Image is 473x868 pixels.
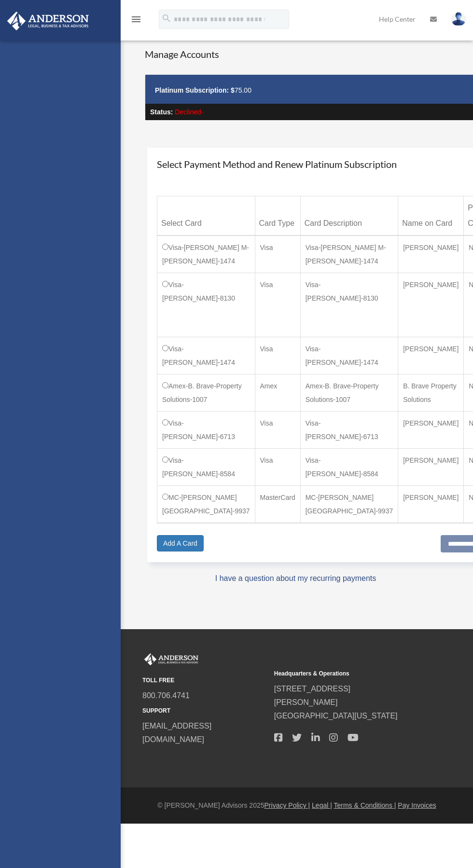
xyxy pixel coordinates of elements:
td: MasterCard [255,485,300,523]
td: Visa-[PERSON_NAME]-1474 [157,337,255,374]
td: [PERSON_NAME] [398,337,464,374]
td: Visa [255,411,300,448]
img: Anderson Advisors Platinum Portal [4,12,92,30]
a: menu [130,17,142,25]
span: Declined- [175,108,203,116]
th: Select Card [157,196,255,235]
strong: Platinum Subscription: $ [155,86,235,94]
td: Amex [255,374,300,411]
a: 800.706.4741 [142,691,190,700]
a: Add A Card [157,535,204,551]
div: © [PERSON_NAME] Advisors 2025 [121,799,473,812]
small: Headquarters & Operations [274,669,399,679]
i: menu [130,14,142,25]
td: Visa-[PERSON_NAME]-8584 [300,448,398,485]
td: MC-[PERSON_NAME][GEOGRAPHIC_DATA]-9937 [300,485,398,523]
td: Visa-[PERSON_NAME]-8130 [300,273,398,337]
th: Card Type [255,196,300,235]
td: Visa [255,448,300,485]
td: Visa [255,235,300,273]
td: Visa-[PERSON_NAME]-6713 [300,411,398,448]
td: Amex-B. Brave-Property Solutions-1007 [157,374,255,411]
a: Terms & Conditions | [334,801,396,809]
td: Visa-[PERSON_NAME] M-[PERSON_NAME]-1474 [157,235,255,273]
a: Pay Invoices [398,801,436,809]
td: Amex-B. Brave-Property Solutions-1007 [300,374,398,411]
a: [STREET_ADDRESS][PERSON_NAME] [274,685,350,706]
td: Visa [255,273,300,337]
a: Legal | [312,801,332,809]
img: Anderson Advisors Platinum Portal [142,653,200,666]
td: [PERSON_NAME] [398,448,464,485]
td: Visa-[PERSON_NAME]-1474 [300,337,398,374]
th: Name on Card [398,196,464,235]
td: MC-[PERSON_NAME][GEOGRAPHIC_DATA]-9937 [157,485,255,523]
i: search [161,13,172,24]
td: Visa-[PERSON_NAME]-6713 [157,411,255,448]
td: Visa [255,337,300,374]
td: B. Brave Property Solutions [398,374,464,411]
a: [GEOGRAPHIC_DATA][US_STATE] [274,712,398,720]
td: Visa-[PERSON_NAME]-8584 [157,448,255,485]
a: [EMAIL_ADDRESS][DOMAIN_NAME] [142,722,211,744]
small: TOLL FREE [142,675,267,686]
td: [PERSON_NAME] [398,485,464,523]
td: [PERSON_NAME] [398,235,464,273]
td: [PERSON_NAME] [398,273,464,337]
img: User Pic [451,12,466,26]
a: I have a question about my recurring payments [215,574,376,582]
th: Card Description [300,196,398,235]
td: [PERSON_NAME] [398,411,464,448]
strong: Status: [150,108,173,116]
a: Privacy Policy | [264,801,310,809]
td: Visa-[PERSON_NAME] M-[PERSON_NAME]-1474 [300,235,398,273]
td: Visa-[PERSON_NAME]-8130 [157,273,255,337]
small: SUPPORT [142,706,267,716]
